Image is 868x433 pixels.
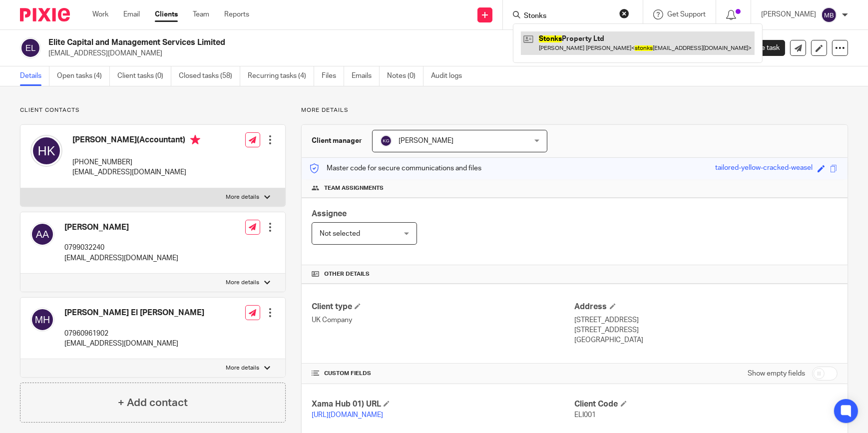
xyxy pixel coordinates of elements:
[431,66,469,86] a: Audit logs
[179,66,240,86] a: Closed tasks (58)
[20,8,70,21] img: Pixie
[117,66,171,86] a: Client tasks (0)
[312,210,347,218] span: Assignee
[72,157,200,167] p: [PHONE_NUMBER]
[48,48,712,58] p: [EMAIL_ADDRESS][DOMAIN_NAME]
[575,335,838,345] p: [GEOGRAPHIC_DATA]
[64,329,204,339] p: 07960961902
[667,11,706,18] span: Get Support
[619,8,629,18] button: Clear
[523,12,613,21] input: Search
[324,184,384,192] span: Team assignments
[64,243,178,253] p: 0799032240
[575,302,838,312] h4: Address
[64,253,178,263] p: [EMAIL_ADDRESS][DOMAIN_NAME]
[312,412,383,419] a: [URL][DOMAIN_NAME]
[320,230,360,237] span: Not selected
[748,369,805,379] label: Show empty fields
[123,9,140,19] a: Email
[64,222,178,233] h4: [PERSON_NAME]
[72,167,200,177] p: [EMAIL_ADDRESS][DOMAIN_NAME]
[57,66,110,86] a: Open tasks (4)
[48,37,579,48] h2: Elite Capital and Management Services Limited
[312,370,574,378] h4: CUSTOM FIELDS
[64,339,204,349] p: [EMAIL_ADDRESS][DOMAIN_NAME]
[248,66,314,86] a: Recurring tasks (4)
[301,106,848,114] p: More details
[309,163,481,173] p: Master code for secure communications and files
[226,193,259,201] p: More details
[30,222,54,246] img: svg%3E
[92,9,108,19] a: Work
[761,9,816,19] p: [PERSON_NAME]
[821,7,837,23] img: svg%3E
[193,9,209,19] a: Team
[380,135,392,147] img: svg%3E
[224,9,249,19] a: Reports
[575,399,838,410] h4: Client Code
[20,106,286,114] p: Client contacts
[190,135,200,145] i: Primary
[312,136,362,146] h3: Client manager
[64,308,204,318] h4: [PERSON_NAME] El [PERSON_NAME]
[399,137,453,144] span: [PERSON_NAME]
[155,9,178,19] a: Clients
[715,163,813,174] div: tailored-yellow-cracked-weasel
[20,37,41,58] img: svg%3E
[20,66,49,86] a: Details
[226,279,259,287] p: More details
[322,66,344,86] a: Files
[30,308,54,332] img: svg%3E
[226,364,259,372] p: More details
[312,315,574,325] p: UK Company
[324,270,370,278] span: Other details
[118,395,188,411] h4: + Add contact
[387,66,424,86] a: Notes (0)
[72,135,200,147] h4: [PERSON_NAME](Accountant)
[575,412,596,419] span: ELI001
[30,135,62,167] img: svg%3E
[352,66,380,86] a: Emails
[575,315,838,325] p: [STREET_ADDRESS]
[312,399,574,410] h4: Xama Hub 01) URL
[575,325,838,335] p: [STREET_ADDRESS]
[312,302,574,312] h4: Client type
